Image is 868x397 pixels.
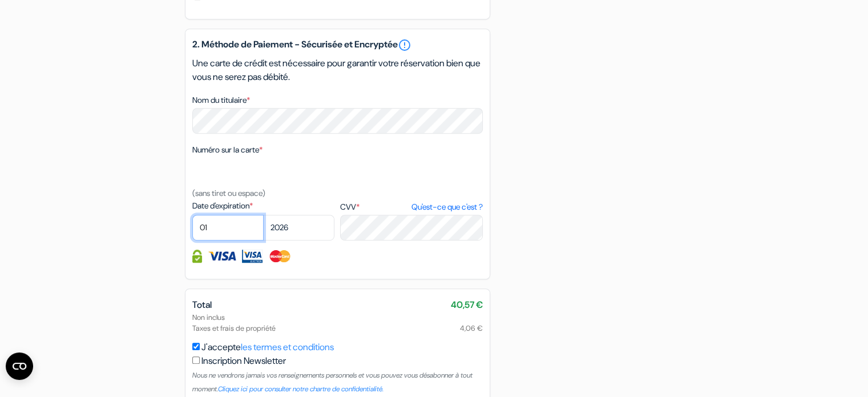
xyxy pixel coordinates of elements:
[192,57,483,84] p: Une carte de crédit est nécessaire pour garantir votre réservation bien que vous ne serez pas déb...
[268,250,292,263] img: Master Card
[411,201,482,213] a: Qu'est-ce que c'est ?
[192,371,473,394] small: Nous ne vendrons jamais vos renseignements personnels et vous pouvez vous désabonner à tout moment.
[192,299,212,311] span: Total
[192,250,202,263] img: Information de carte de crédit entièrement encryptée et sécurisée
[201,340,334,354] label: J'accepte
[218,384,383,394] a: Cliquez ici pour consulter notre chartre de confidentialité.
[208,250,236,263] img: Visa
[192,200,334,212] label: Date d'expiration
[451,298,483,312] span: 40,57 €
[241,341,334,353] a: les termes et conditions
[192,38,483,52] h5: 2. Méthode de Paiement - Sécurisée et Encryptée
[192,144,263,156] label: Numéro sur la carte
[192,94,250,106] label: Nom du titulaire
[192,188,265,198] small: (sans tiret ou espace)
[6,352,33,380] button: Ouvrir le widget CMP
[201,354,286,368] label: Inscription Newsletter
[398,38,411,52] a: error_outline
[242,250,263,263] img: Visa Electron
[460,323,483,334] span: 4,06 €
[192,312,483,334] div: Non inclus Taxes et frais de propriété
[340,201,482,213] label: CVV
